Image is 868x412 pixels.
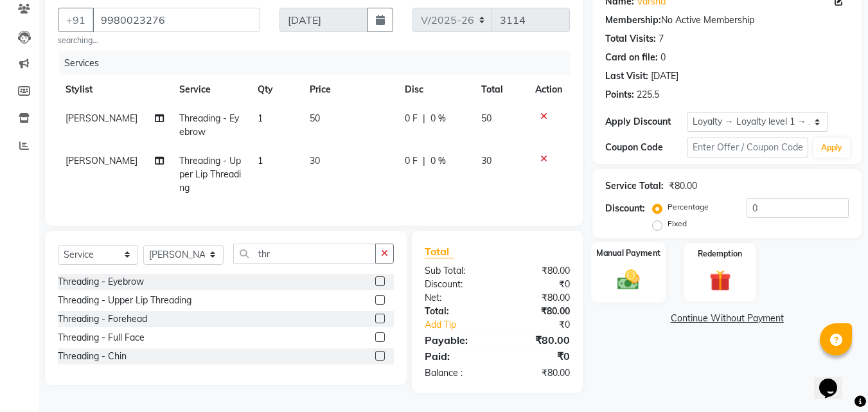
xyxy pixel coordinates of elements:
div: ₹0 [497,278,580,291]
span: 1 [258,112,263,124]
div: No Active Membership [605,13,849,27]
th: Disc [397,75,474,104]
small: searching... [58,35,260,46]
div: Service Total: [605,179,664,193]
div: ₹0 [511,318,580,332]
input: Search or Scan [233,244,376,264]
span: | [423,154,425,168]
span: | [423,112,425,125]
span: [PERSON_NAME] [66,155,137,166]
label: Percentage [668,201,709,213]
div: ₹80.00 [497,264,580,278]
div: Discount: [605,202,645,215]
div: Net: [415,291,497,305]
span: 30 [481,155,492,166]
div: Payable: [415,332,497,348]
iframe: chat widget [814,361,855,399]
span: 0 F [405,154,418,168]
span: 50 [310,112,320,124]
span: 1 [258,155,263,166]
div: ₹80.00 [497,332,580,348]
div: Coupon Code [605,141,686,154]
span: 0 % [430,154,446,168]
img: _gift.svg [703,267,738,294]
div: Card on file: [605,51,658,64]
th: Total [474,75,528,104]
div: ₹80.00 [497,366,580,380]
div: Apply Discount [605,115,686,129]
span: 30 [310,155,320,166]
img: _cash.svg [610,267,646,292]
span: 50 [481,112,492,124]
button: Apply [813,138,850,157]
div: 0 [660,51,666,64]
div: [DATE] [651,69,678,83]
div: Threading - Chin [58,350,127,363]
div: Services [59,51,580,75]
label: Manual Payment [596,247,660,259]
div: Threading - Full Face [58,331,145,345]
th: Action [527,75,570,104]
span: Total [425,245,454,258]
div: Membership: [605,13,661,27]
th: Service [172,75,250,104]
div: 225.5 [637,88,659,102]
div: ₹0 [497,348,580,364]
label: Redemption [698,248,742,260]
input: Enter Offer / Coupon Code [687,138,808,157]
div: Total: [415,305,497,318]
a: Add Tip [415,318,511,332]
div: Threading - Eyebrow [58,275,144,289]
a: Continue Without Payment [595,312,859,325]
span: Threading - Upper Lip Threading [179,155,241,193]
div: ₹80.00 [497,291,580,305]
div: Discount: [415,278,497,291]
th: Price [302,75,397,104]
th: Stylist [58,75,172,104]
div: Threading - Forehead [58,312,147,326]
div: ₹80.00 [497,305,580,318]
th: Qty [250,75,302,104]
input: Search by Name/Mobile/Email/Code [93,8,260,32]
span: 0 F [405,112,418,125]
div: Balance : [415,366,497,380]
div: Points: [605,88,634,102]
div: Last Visit: [605,69,648,83]
div: Paid: [415,348,497,364]
div: 7 [659,32,664,46]
button: +91 [58,8,94,32]
label: Fixed [668,218,687,229]
span: [PERSON_NAME] [66,112,137,124]
span: Threading - Eyebrow [179,112,239,138]
div: Total Visits: [605,32,656,46]
div: ₹80.00 [669,179,697,193]
span: 0 % [430,112,446,125]
div: Threading - Upper Lip Threading [58,294,191,307]
div: Sub Total: [415,264,497,278]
